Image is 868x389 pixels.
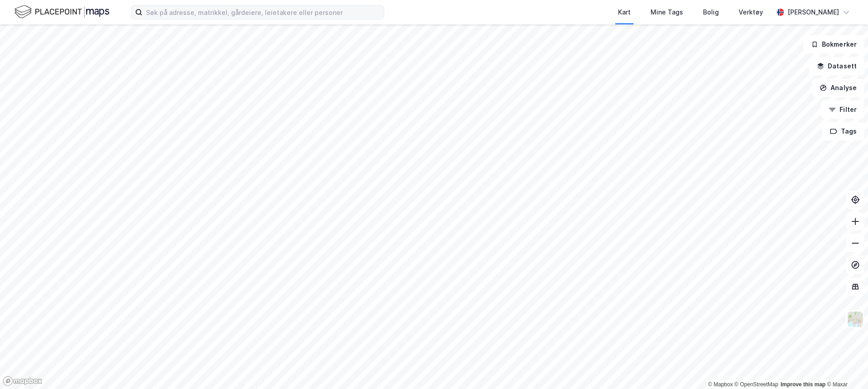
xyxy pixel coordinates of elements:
div: Kart [618,7,631,18]
div: Mine Tags [651,7,683,18]
a: Improve this map [781,381,826,388]
div: [PERSON_NAME] [788,7,839,18]
input: Søk på adresse, matrikkel, gårdeiere, leietakere eller personer [142,5,384,19]
button: Tags [822,122,864,140]
img: Z [847,311,864,328]
div: Bolig [703,7,719,18]
div: Verktøy [739,7,763,18]
a: Mapbox [708,381,733,388]
a: Mapbox homepage [3,376,42,386]
button: Bokmerker [803,35,864,53]
iframe: Chat Widget [823,346,868,389]
img: logo.f888ab2527a4732fd821a326f86c7f29.svg [14,4,109,20]
button: Analyse [812,79,864,97]
a: OpenStreetMap [735,381,778,388]
button: Filter [821,101,864,119]
button: Datasett [809,57,864,75]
